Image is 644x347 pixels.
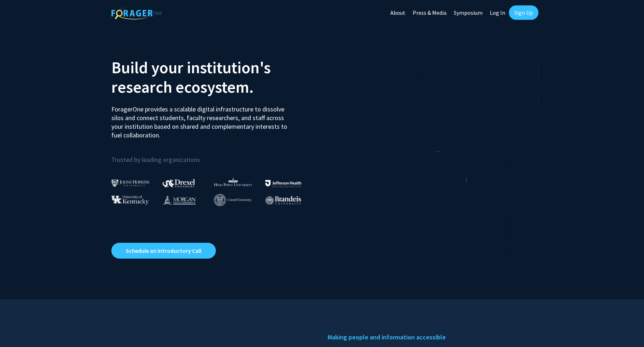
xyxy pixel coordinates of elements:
[328,332,533,343] h5: Making people and information accessible
[265,180,301,187] img: Thomas Jefferson University
[111,145,317,165] p: Trusted by leading organizations
[111,195,149,205] img: University of Kentucky
[163,179,195,187] img: Drexel University
[111,179,150,187] img: Johns Hopkins University
[214,177,252,186] img: High Point University
[111,100,292,140] p: ForagerOne provides a scalable digital infrastructure to dissolve silos and connect students, fac...
[265,196,301,205] img: Brandeis University
[111,243,216,259] a: Opens in a new tab
[214,194,252,206] img: Cornell University
[163,195,196,205] img: Morgan State University
[111,7,162,19] img: ForagerOne Logo
[509,5,538,20] a: Sign Up
[111,58,317,97] h2: Build your institution's research ecosystem.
